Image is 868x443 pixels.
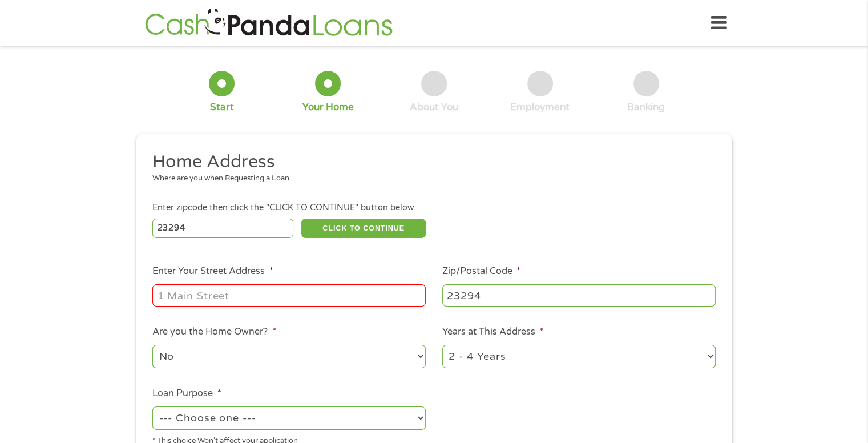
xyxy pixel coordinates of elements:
h2: Home Address [152,151,707,174]
div: Enter zipcode then click the "CLICK TO CONTINUE" button below. [152,202,715,214]
label: Years at This Address [442,326,543,338]
div: Employment [510,101,570,114]
label: Zip/Postal Code [442,265,520,277]
div: Your Home [302,101,354,114]
button: CLICK TO CONTINUE [301,219,426,238]
label: Loan Purpose [152,388,221,400]
div: About You [410,101,458,114]
label: Enter Your Street Address [152,265,273,277]
div: Where are you when Requesting a Loan. [152,173,707,184]
input: 1 Main Street [152,284,426,306]
div: Start [210,101,234,114]
input: Enter Zipcode (e.g 01510) [152,219,293,238]
label: Are you the Home Owner? [152,326,276,338]
div: Banking [627,101,665,114]
img: GetLoanNow Logo [142,7,396,39]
